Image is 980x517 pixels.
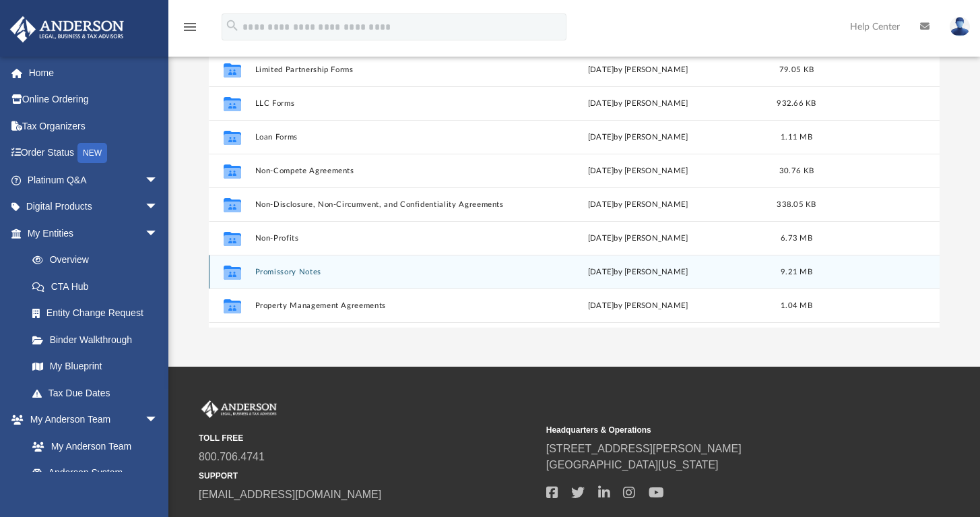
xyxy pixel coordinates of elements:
a: Tax Organizers [9,113,178,140]
a: Entity Change Request [19,300,178,327]
span: 30.76 KB [779,166,814,174]
button: LLC Forms [255,99,507,108]
small: SUPPORT [199,470,537,482]
small: TOLL FREE [199,432,537,444]
span: 9.21 MB [781,268,812,275]
a: Binder Walkthrough [19,326,178,353]
a: My Anderson Team [19,433,165,460]
button: Non-Profits [255,234,507,243]
div: [DATE] by [PERSON_NAME] [513,232,764,244]
a: 800.706.4741 [199,451,265,462]
a: Digital Productsarrow_drop_down [9,193,178,220]
a: [STREET_ADDRESS][PERSON_NAME] [546,443,742,454]
i: search [225,18,240,33]
button: Loan Forms [255,133,507,142]
button: Property Management Agreements [255,301,507,310]
a: My Entitiesarrow_drop_down [9,220,178,247]
button: Non-Disclosure, Non-Circumvent, and Confidentiality Agreements [255,200,507,209]
img: User Pic [950,17,970,36]
a: My Blueprint [19,353,172,380]
a: Online Ordering [9,86,178,113]
a: [GEOGRAPHIC_DATA][US_STATE] [546,459,719,470]
div: grid [209,49,940,328]
small: Headquarters & Operations [546,424,884,436]
a: [EMAIL_ADDRESS][DOMAIN_NAME] [199,489,381,500]
div: [DATE] by [PERSON_NAME] [513,198,764,210]
button: Non-Compete Agreements [255,166,507,175]
div: [DATE] by [PERSON_NAME] [513,299,764,311]
span: arrow_drop_down [145,220,172,247]
span: arrow_drop_down [145,166,172,194]
a: Order StatusNEW [9,140,178,167]
span: 932.66 KB [777,99,816,107]
div: [DATE] by [PERSON_NAME] [513,266,764,278]
a: CTA Hub [19,273,178,300]
span: 6.73 MB [781,234,812,241]
a: Home [9,59,178,86]
span: 1.04 MB [781,301,812,309]
div: [DATE] by [PERSON_NAME] [513,131,764,143]
button: Promissory Notes [255,268,507,276]
i: menu [182,19,198,35]
a: My Anderson Teamarrow_drop_down [9,406,172,433]
div: [DATE] by [PERSON_NAME] [513,63,764,75]
span: arrow_drop_down [145,193,172,221]
a: Anderson System [19,460,172,487]
span: 338.05 KB [777,200,816,208]
span: 1.11 MB [781,133,812,140]
img: Anderson Advisors Platinum Portal [6,16,128,42]
img: Anderson Advisors Platinum Portal [199,400,280,418]
a: Overview [19,247,178,274]
div: NEW [77,143,107,163]
a: menu [182,26,198,35]
div: [DATE] by [PERSON_NAME] [513,97,764,109]
a: Platinum Q&Aarrow_drop_down [9,166,178,193]
span: arrow_drop_down [145,406,172,434]
a: Tax Due Dates [19,379,178,406]
span: 79.05 KB [779,65,814,73]
button: Limited Partnership Forms [255,65,507,74]
div: [DATE] by [PERSON_NAME] [513,164,764,177]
